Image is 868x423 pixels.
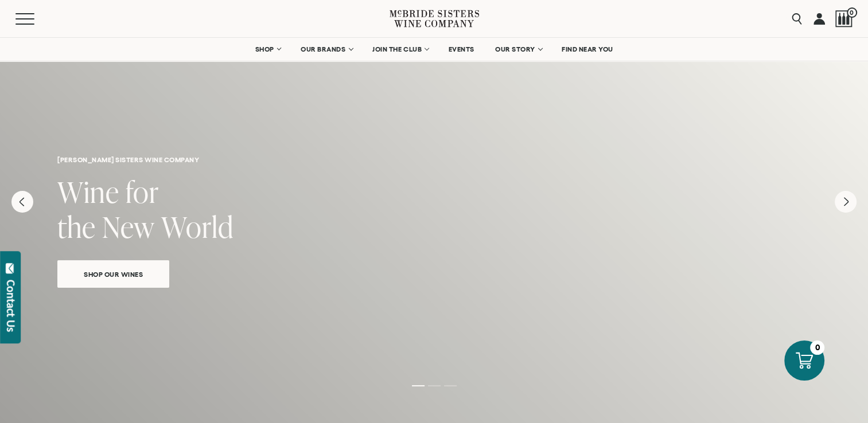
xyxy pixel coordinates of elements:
h6: [PERSON_NAME] sisters wine company [57,156,811,163]
span: EVENTS [449,45,474,53]
span: World [161,207,233,246]
span: SHOP [255,45,274,53]
span: OUR STORY [495,45,535,53]
div: 0 [810,340,824,355]
a: JOIN THE CLUB [365,38,435,61]
li: Page dot 1 [412,385,425,386]
li: Page dot 3 [444,385,457,386]
a: OUR BRANDS [293,38,359,61]
div: Contact Us [5,280,17,332]
span: Shop Our Wines [64,268,163,281]
a: Shop Our Wines [57,260,169,288]
span: New [102,207,155,246]
button: Previous [11,191,33,213]
span: Wine [57,172,119,211]
span: 0 [847,7,857,18]
span: FIND NEAR YOU [562,45,613,53]
a: OUR STORY [488,38,549,61]
a: FIND NEAR YOU [554,38,621,61]
button: Next [835,191,857,213]
span: for [126,172,159,211]
span: OUR BRANDS [301,45,345,53]
span: the [57,207,96,246]
button: Mobile Menu Trigger [15,13,57,25]
li: Page dot 2 [428,385,441,386]
a: EVENTS [441,38,482,61]
span: JOIN THE CLUB [372,45,422,53]
a: SHOP [247,38,287,61]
